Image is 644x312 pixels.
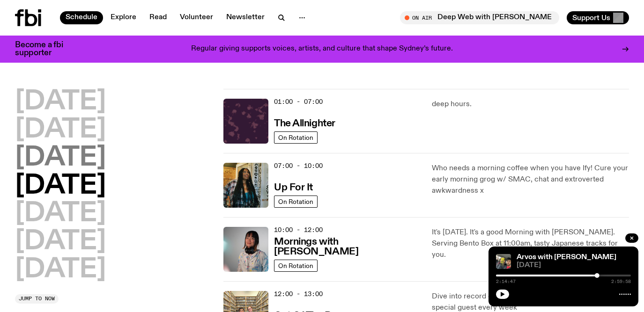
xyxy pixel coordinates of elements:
img: Kana Frazer is smiling at the camera with her head tilted slightly to her left. She wears big bla... [223,227,268,272]
span: On Rotation [278,134,313,141]
a: Newsletter [221,11,270,24]
h3: Mornings with [PERSON_NAME] [274,237,421,257]
h3: The Allnighter [274,119,335,129]
h3: Become a fbi supporter [15,41,75,57]
span: 07:00 - 10:00 [274,161,323,170]
span: Support Us [572,14,610,22]
a: Mornings with [PERSON_NAME] [274,235,421,257]
a: On Rotation [274,131,318,144]
span: 01:00 - 07:00 [274,97,323,106]
a: On Rotation [274,196,318,208]
span: 10:00 - 12:00 [274,225,323,234]
p: Who needs a morning coffee when you have Ify! Cure your early morning grog w/ SMAC, chat and extr... [432,163,629,196]
a: Explore [105,11,142,24]
button: [DATE] [15,117,106,143]
span: 12:00 - 13:00 [274,290,323,298]
a: Read [144,11,172,24]
p: deep hours. [432,99,629,110]
button: [DATE] [15,257,106,283]
span: 2:14:47 [496,279,516,284]
a: Volunteer [174,11,219,24]
button: [DATE] [15,201,106,227]
img: Ify - a Brown Skin girl with black braided twists, looking up to the side with her tongue stickin... [223,163,268,208]
button: [DATE] [15,89,106,115]
p: Regular giving supports voices, artists, and culture that shape Sydney’s future. [191,45,453,53]
span: Jump to now [19,296,55,301]
button: Support Us [567,11,629,24]
button: [DATE] [15,145,106,171]
button: [DATE] [15,173,106,199]
h3: Up For It [274,183,313,193]
span: 2:59:58 [611,279,631,284]
a: The Allnighter [274,117,335,129]
a: Up For It [274,181,313,193]
a: Arvos with [PERSON_NAME] [517,254,616,261]
span: On Rotation [278,198,313,205]
a: Schedule [60,11,103,24]
span: [DATE] [517,262,631,269]
button: On AirDeep Web with [PERSON_NAME] [400,11,559,24]
a: On Rotation [274,260,318,272]
button: [DATE] [15,229,106,255]
span: On Rotation [278,262,313,269]
p: It's [DATE]. It's a good Morning with [PERSON_NAME]. Serving Bento Box at 11:00am, tasty Japanese... [432,227,629,261]
button: Jump to now [15,294,59,304]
